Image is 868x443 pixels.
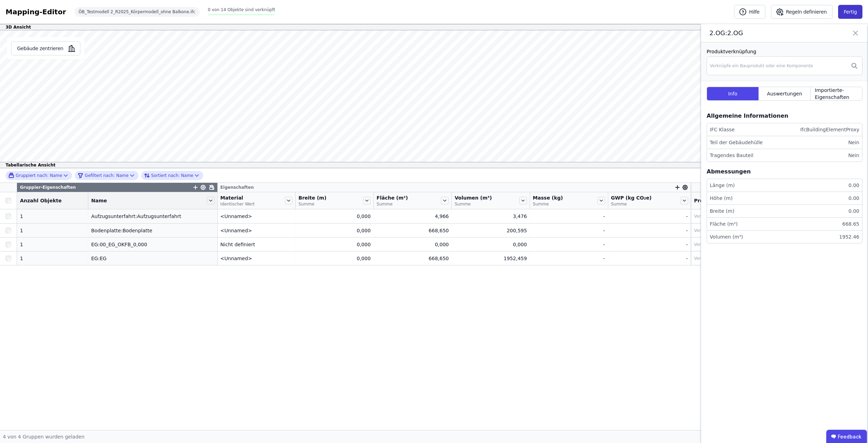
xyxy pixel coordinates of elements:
span: Sortiert nach: [151,173,180,178]
div: 0,000 [377,241,449,248]
div: Produktverknüpfung [694,197,865,204]
span: Gefiltert nach: [85,173,115,178]
div: 4,966 [377,213,449,220]
button: Fertig [838,5,862,19]
button: Regeln definieren [771,5,833,19]
div: Bodenplatte:Bodenplatte [91,227,214,234]
div: - [611,227,688,234]
span: Identischer Wert [220,201,255,207]
div: - [533,241,605,248]
div: 0,000 [455,241,527,248]
span: Tabellarische Ansicht [6,162,55,168]
div: EG:EG [91,255,214,262]
div: 0,000 [298,213,371,220]
div: Nicht definiert [220,241,293,248]
span: Info [728,90,738,97]
span: GWP (kg CO₂e) [611,194,652,201]
div: Verknüpfe ein Bauprodukt oder eine Komponente [694,256,797,261]
div: Verknüpfe ein Bauprodukt oder eine Komponente [694,242,797,247]
div: Teil der Gebäudehülle [710,139,763,146]
div: 200,595 [455,227,527,234]
span: Masse (kg) [533,194,563,201]
div: - [611,255,688,262]
span: Fläche (m²) [377,194,408,201]
span: Breite (m) [298,194,326,201]
div: 1 [20,213,85,220]
div: - [533,255,605,262]
span: Gruppiert nach: [16,173,48,178]
span: Summe [533,201,563,207]
span: Eigenschaften [220,185,254,190]
div: Nein [845,139,859,146]
span: Summe [377,201,408,207]
div: Verknüpfe ein Bauprodukt oder eine Komponente [694,228,797,233]
div: IfcBuildingElementProxy [797,126,859,133]
div: 668,650 [377,255,449,262]
div: - [533,213,605,220]
div: 1952,459 [455,255,527,262]
span: Importierte-Eigenschaften [815,87,858,101]
span: 0 von 14 Objekte sind verknüpft [208,7,275,12]
span: Summe [298,201,326,207]
div: 0,000 [298,227,371,234]
div: - [533,227,605,234]
div: Produktverknüpfung [707,48,862,55]
div: Allgemeine Informationen [707,112,788,120]
span: Auswertungen [767,90,802,97]
div: Name [78,171,129,180]
div: 0,000 [298,241,371,248]
div: - [611,213,688,220]
span: Summe [611,201,652,207]
span: Material [220,194,255,201]
span: Gruppier-Eigenschaften [20,185,76,190]
div: 0,000 [298,255,371,262]
button: Hilfe [734,5,765,19]
div: <Unnamed> [220,227,293,234]
div: <Unnamed> [220,213,293,220]
div: Aufzugsunterfahrt:Aufzugsunterfahrt [91,213,214,220]
div: Nein [845,152,859,159]
span: Anzahl Objekte [20,197,62,204]
div: Tragendes Bauteil [710,152,753,159]
div: IFC Klasse [710,126,734,133]
span: Summe [455,201,492,207]
div: Name [8,172,62,178]
div: 3,476 [455,213,527,220]
span: 2.OG:2.OG [709,28,814,38]
span: Name [91,197,107,204]
div: 1 [20,241,85,248]
div: 668,650 [377,227,449,234]
div: ÖB_Testmodell 2_R2025_Körpermodell_ohne Balkone.ifc [74,7,200,17]
span: Volumen (m³) [455,194,492,201]
div: Mapping-Editor [6,7,66,17]
span: 3D Ansicht [6,24,31,30]
div: Name [144,171,193,180]
div: EG:00_EG_OKFB_0,000 [91,241,214,248]
div: 1 [20,255,85,262]
div: 1 [20,227,85,234]
div: - [611,241,688,248]
div: Verknüpfe ein Bauprodukt oder eine Komponente [694,213,797,219]
div: <Unnamed> [220,255,293,262]
div: Verknüpfe ein Bauprodukt oder eine Komponente [710,63,813,69]
button: Gebäude zentrieren [11,41,80,55]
